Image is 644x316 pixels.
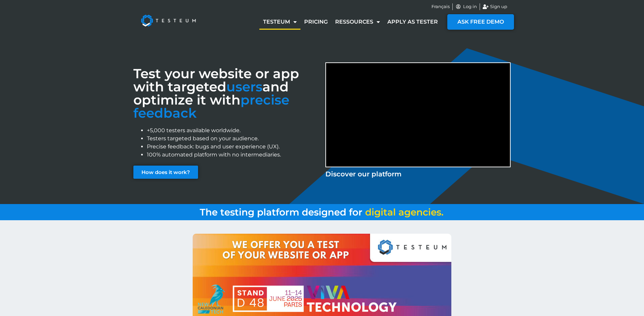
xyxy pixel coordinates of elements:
[259,14,300,30] a: Testeum
[457,19,504,25] span: ASK FREE DEMO
[147,126,319,135] li: +5,000 testers available worldwide.
[461,3,477,10] span: Log in
[331,14,384,30] a: Ressources
[200,206,362,218] span: The testing platform designed for
[384,14,442,30] a: Apply as tester
[259,14,442,30] nav: Menu
[447,14,514,30] a: ASK FREE DEMO
[431,3,450,10] a: Français
[488,3,507,10] span: Sign up
[147,135,319,143] li: Testers targeted based on your audience.
[141,170,190,175] span: How does it work?
[133,67,319,120] h3: Test your website or app with targeted and optimize it with
[325,169,511,179] p: Discover our platform
[147,143,319,151] li: Precise feedback: bugs and user experience (UX).
[133,92,289,121] font: precise feedback
[147,151,319,159] li: 100% automated platform with no intermediaries.
[300,14,331,30] a: Pricing
[326,63,510,167] iframe: YouTube video player
[455,3,477,10] a: Log in
[226,79,262,95] span: users
[483,3,508,10] a: Sign up
[133,166,198,179] a: How does it work?
[133,7,203,34] img: Testeum Logo - Application crowdtesting platform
